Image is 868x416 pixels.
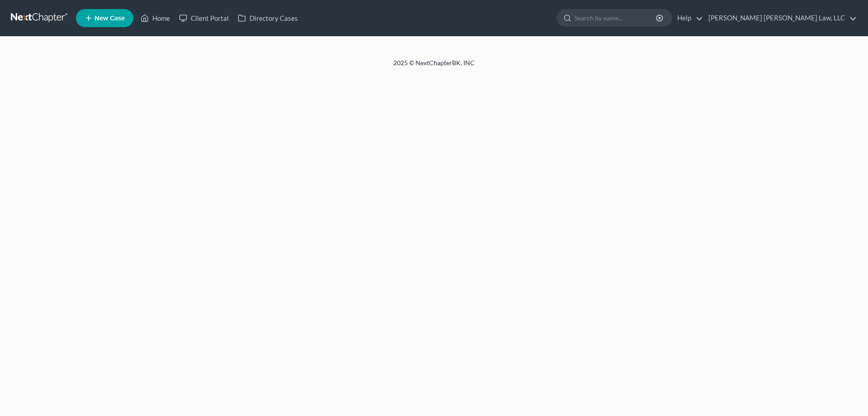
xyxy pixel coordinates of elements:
[94,15,125,22] span: New Case
[176,58,692,75] div: 2025 © NextChapterBK, INC
[673,10,703,26] a: Help
[233,10,302,26] a: Directory Cases
[704,10,857,26] a: [PERSON_NAME] [PERSON_NAME] Law, LLC
[136,10,175,26] a: Home
[575,10,657,26] input: Search by name...
[175,10,233,26] a: Client Portal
